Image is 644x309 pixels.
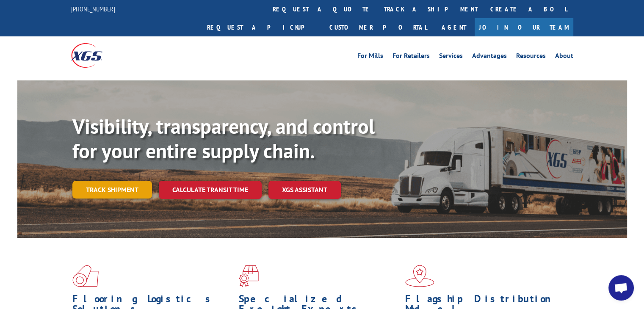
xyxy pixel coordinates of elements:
[392,52,430,62] a: For Retailers
[472,52,507,62] a: Advantages
[72,265,99,287] img: xgs-icon-total-supply-chain-intelligence-red
[323,18,433,36] a: Customer Portal
[159,181,262,199] a: Calculate transit time
[71,5,115,13] a: [PHONE_NUMBER]
[433,18,475,36] a: Agent
[439,52,463,62] a: Services
[268,181,341,199] a: XGS ASSISTANT
[475,18,573,36] a: Join Our Team
[555,52,573,62] a: About
[201,18,323,36] a: Request a pickup
[608,275,634,301] a: Open chat
[516,52,546,62] a: Resources
[239,265,259,287] img: xgs-icon-focused-on-flooring-red
[72,181,152,199] a: Track shipment
[405,265,434,287] img: xgs-icon-flagship-distribution-model-red
[72,113,375,164] b: Visibility, transparency, and control for your entire supply chain.
[357,52,383,62] a: For Mills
